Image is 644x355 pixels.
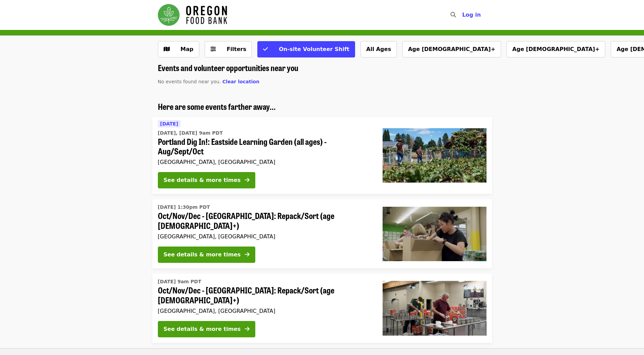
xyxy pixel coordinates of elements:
span: Oct/Nov/Dec - [GEOGRAPHIC_DATA]: Repack/Sort (age [DEMOGRAPHIC_DATA]+) [158,285,372,305]
img: Oregon Food Bank - Home [158,4,227,26]
span: Oct/Nov/Dec - [GEOGRAPHIC_DATA]: Repack/Sort (age [DEMOGRAPHIC_DATA]+) [158,211,372,231]
img: Oct/Nov/Dec - Portland: Repack/Sort (age 16+) organized by Oregon Food Bank [383,281,486,335]
div: [GEOGRAPHIC_DATA], [GEOGRAPHIC_DATA] [158,159,372,165]
i: sliders-h icon [210,46,216,52]
span: On-site Volunteer Shift [279,46,349,52]
i: map icon [164,46,170,52]
button: Age [DEMOGRAPHIC_DATA]+ [402,41,501,57]
div: See details & more times [164,251,241,259]
span: Here are some events farther away... [158,100,276,112]
button: Log in [457,8,486,22]
a: See details for "Oct/Nov/Dec - Portland: Repack/Sort (age 8+)" [152,199,492,268]
button: Show map view [158,41,199,57]
time: [DATE], [DATE] 9am PDT [158,130,223,137]
span: [DATE] [160,121,178,126]
div: [GEOGRAPHIC_DATA], [GEOGRAPHIC_DATA] [158,308,372,314]
span: Portland Dig In!: Eastside Learning Garden (all ages) - Aug/Sept/Oct [158,137,372,156]
span: No events found near you. [158,79,221,84]
i: arrow-right icon [245,177,250,183]
div: See details & more times [164,176,241,184]
button: See details & more times [158,321,255,337]
img: Portland Dig In!: Eastside Learning Garden (all ages) - Aug/Sept/Oct organized by Oregon Food Bank [383,128,486,183]
button: See details & more times [158,247,255,263]
button: Clear location [222,78,259,85]
div: [GEOGRAPHIC_DATA], [GEOGRAPHIC_DATA] [158,233,372,240]
i: arrow-right icon [245,251,250,258]
button: Age [DEMOGRAPHIC_DATA]+ [507,41,605,57]
button: On-site Volunteer Shift [257,41,355,57]
button: Filters (0 selected) [205,41,252,57]
img: Oct/Nov/Dec - Portland: Repack/Sort (age 8+) organized by Oregon Food Bank [383,207,486,261]
span: Map [181,46,194,52]
i: check icon [263,46,268,52]
button: All Ages [361,41,397,57]
button: See details & more times [158,172,255,188]
a: See details for "Portland Dig In!: Eastside Learning Garden (all ages) - Aug/Sept/Oct" [152,117,492,194]
time: [DATE] 9am PDT [158,278,201,285]
span: Log in [462,12,481,18]
i: search icon [450,12,456,18]
a: See details for "Oct/Nov/Dec - Portland: Repack/Sort (age 16+)" [152,274,492,343]
span: Clear location [222,79,259,84]
input: Search [460,7,465,23]
span: Filters [227,46,246,52]
time: [DATE] 1:30pm PDT [158,204,210,211]
span: Events and volunteer opportunities near you [158,62,298,73]
div: See details & more times [164,325,241,333]
i: arrow-right icon [245,326,250,332]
